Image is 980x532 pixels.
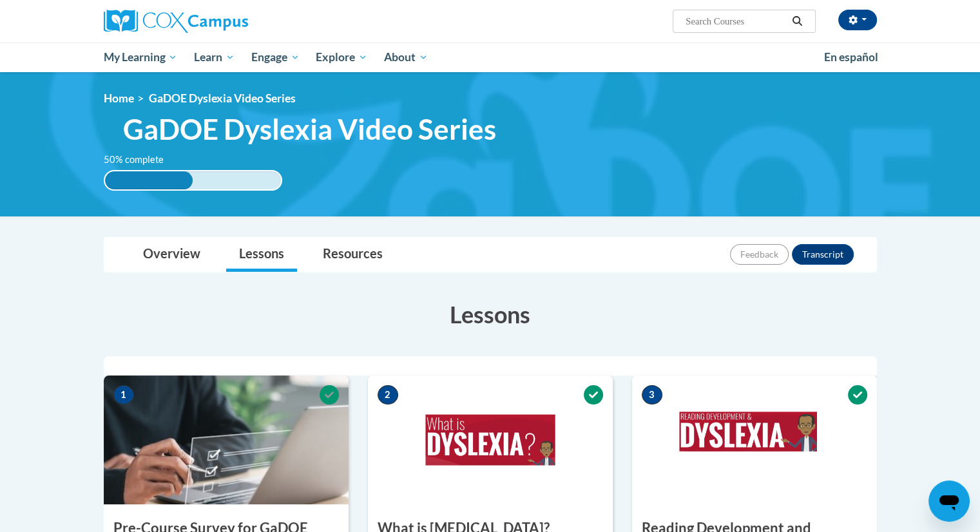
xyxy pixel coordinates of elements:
[105,171,193,189] div: 50% complete
[838,10,877,30] button: Account Settings
[84,43,896,72] div: Main menu
[310,238,396,272] a: Resources
[730,244,789,265] button: Feedback
[376,43,436,72] a: About
[632,375,877,504] img: Course Image
[130,238,213,272] a: Overview
[104,375,349,504] img: Course Image
[103,50,177,65] span: My Learning
[104,298,877,330] h3: Lessons
[104,10,349,33] a: Cox Campus
[104,10,248,33] img: Cox Campus
[104,91,134,105] a: Home
[104,153,178,167] label: 50% complete
[928,480,970,522] iframe: Button to launch messaging window
[824,50,878,64] span: En español
[316,50,367,65] span: Explore
[384,50,428,65] span: About
[251,50,300,65] span: Engage
[307,43,376,72] a: Explore
[787,14,807,29] button: Search
[642,385,662,404] span: 3
[123,112,496,146] span: GaDOE Dyslexia Video Series
[378,385,398,404] span: 2
[684,14,787,29] input: Search Courses
[186,43,243,72] a: Learn
[792,244,854,265] button: Transcript
[243,43,308,72] a: Engage
[368,375,613,504] img: Course Image
[113,385,134,404] span: 1
[194,50,235,65] span: Learn
[816,44,887,71] a: En español
[95,43,186,72] a: My Learning
[226,238,297,272] a: Lessons
[149,91,296,105] span: GaDOE Dyslexia Video Series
